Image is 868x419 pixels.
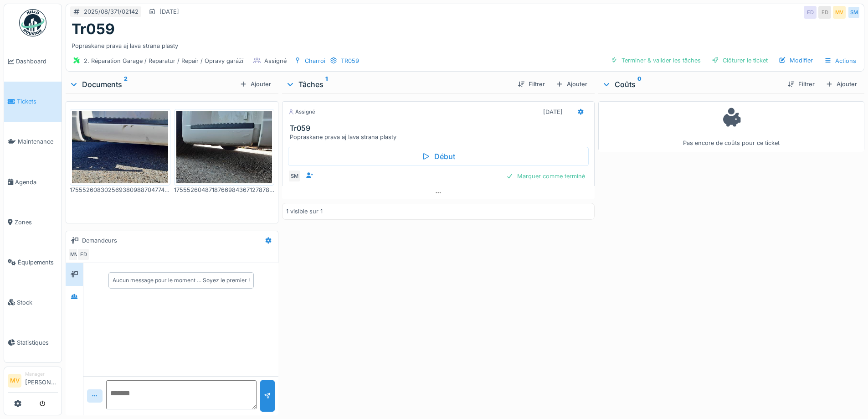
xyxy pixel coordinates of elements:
[820,54,860,67] div: Actions
[4,162,62,202] a: Agenda
[708,54,771,67] div: Clôturer le ticket
[19,9,46,36] img: Badge_color-CXgf-gQk.svg
[25,371,58,390] li: [PERSON_NAME]
[847,6,860,19] div: SM
[84,7,139,16] div: 2025/08/371/02142
[72,38,858,50] div: Popraskane prava aj lava strana plasty
[325,79,328,90] sup: 1
[176,111,272,183] img: f6hzghq32di3sgiowvy3gceci0d5
[4,82,62,122] a: Tickets
[818,6,831,19] div: ED
[833,6,846,19] div: MV
[82,236,117,245] div: Demandeurs
[637,79,642,90] sup: 0
[503,170,589,182] div: Marquer comme terminé
[784,78,818,90] div: Filtrer
[305,57,325,65] div: Charroi
[288,108,315,116] div: Assigné
[290,133,590,141] div: Popraskane prava aj lava strana plasty
[72,21,115,38] h1: Tr059
[124,79,128,90] sup: 2
[4,122,62,162] a: Maintenance
[264,57,287,65] div: Assigné
[4,41,62,82] a: Dashboard
[16,57,58,66] span: Dashboard
[25,371,58,378] div: Manager
[804,6,817,19] div: ED
[602,79,780,90] div: Coûts
[18,258,58,267] span: Équipements
[159,7,179,16] div: [DATE]
[72,111,168,183] img: gbtw7ozs3kl4r92lhjkymxf1emki
[70,186,170,194] div: 17555260830256938098870477425513.jpg
[514,78,549,90] div: Filtrer
[4,322,62,362] a: Statistiques
[552,78,591,90] div: Ajouter
[543,108,563,116] div: [DATE]
[69,79,236,90] div: Documents
[84,57,243,65] div: 2. Réparation Garage / Reparatur / Repair / Opravy garáží
[286,207,323,216] div: 1 visible sur 1
[288,147,588,166] div: Début
[15,178,58,186] span: Agenda
[18,137,58,146] span: Maintenance
[286,79,510,90] div: Tâches
[775,54,817,67] div: Modifier
[4,202,62,242] a: Zones
[341,57,359,65] div: TR059
[4,282,62,322] a: Stock
[604,105,858,148] div: Pas encore de coûts pour ce ticket
[822,78,861,90] div: Ajouter
[236,78,275,90] div: Ajouter
[174,186,275,194] div: 1755526048718766984367127878700.jpg
[17,298,58,307] span: Stock
[8,371,58,393] a: MV Manager[PERSON_NAME]
[15,218,58,227] span: Zones
[288,170,301,182] div: SM
[113,276,250,285] div: Aucun message pour le moment … Soyez le premier !
[68,248,81,261] div: MV
[77,248,90,261] div: ED
[17,338,58,347] span: Statistiques
[607,54,704,67] div: Terminer & valider les tâches
[8,374,21,388] li: MV
[290,124,590,133] h3: Tr059
[17,97,58,106] span: Tickets
[4,242,62,282] a: Équipements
